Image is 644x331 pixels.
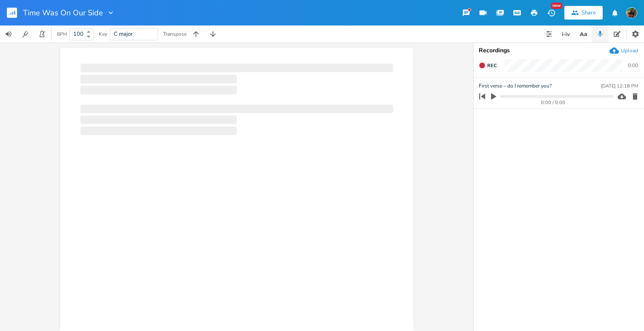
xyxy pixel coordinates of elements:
[609,46,638,55] button: Upload
[479,48,639,54] div: Recordings
[494,100,613,105] div: 0:00 / 0:00
[23,9,103,17] span: Time Was On Our Side
[475,59,500,72] button: Rec
[114,30,133,38] span: C major
[163,31,187,37] div: Transpose
[581,9,596,17] div: Share
[621,47,638,54] div: Upload
[551,3,562,9] div: New
[57,32,67,37] div: BPM
[543,5,560,20] button: New
[626,7,637,18] img: Susan Rowe
[564,6,603,20] button: Share
[628,63,638,68] div: 0:00
[99,31,107,37] div: Key
[487,62,497,69] span: Rec
[601,84,638,88] div: [DATE] 12:18 PM
[479,82,552,90] span: First verse – do I remember you?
